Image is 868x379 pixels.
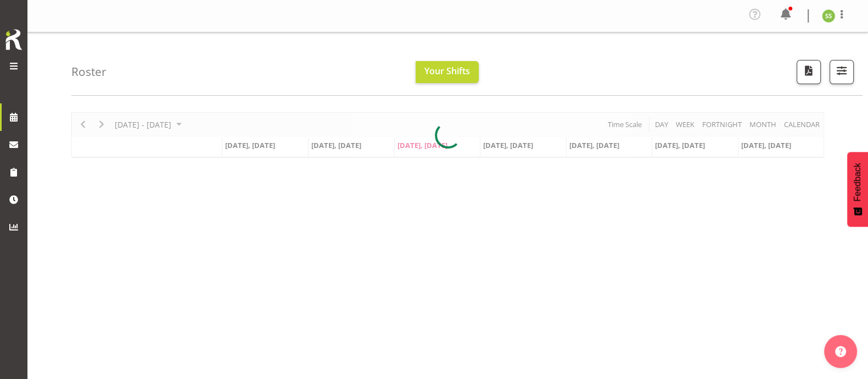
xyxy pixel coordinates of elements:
button: Feedback - Show survey [847,152,868,227]
h4: Roster [71,65,107,78]
img: help-xxl-2.png [835,346,846,357]
button: Download a PDF of the roster according to the set date range. [797,60,821,84]
span: Feedback [853,163,863,201]
button: Filter Shifts [830,60,854,84]
button: Your Shifts [416,61,479,83]
img: Rosterit icon logo [3,28,25,52]
span: Your Shifts [424,65,470,77]
img: sivanila-sapati8639.jpg [822,9,835,23]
